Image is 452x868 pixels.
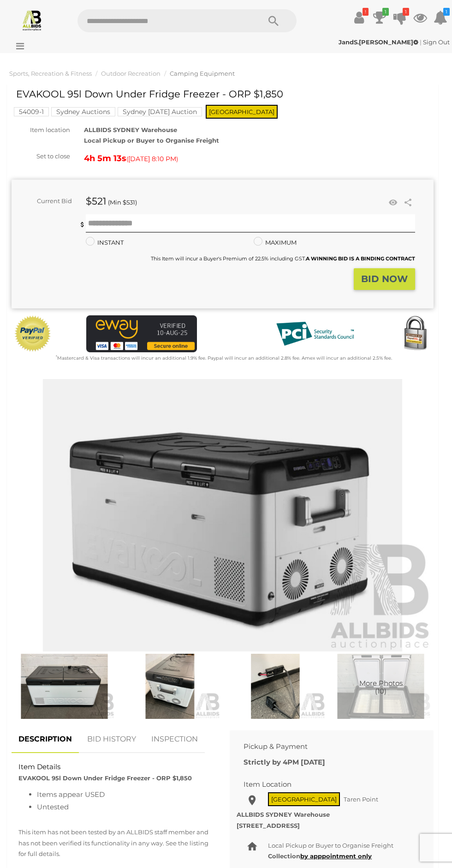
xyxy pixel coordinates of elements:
[250,9,297,32] button: Search
[56,355,392,361] small: Mastercard & Visa transactions will incur an additional 1.9% fee. Paypal will incur an additional...
[341,793,381,805] span: Taren Point
[225,654,326,719] img: EVAKOOL 95l Down Under Fridge Freezer - ORP $1,850
[118,108,202,115] a: Sydney [DATE] Auction
[12,379,434,651] img: EVAKOOL 95l Down Under Fridge Freezer - ORP $1,850
[420,38,422,46] span: |
[170,70,235,77] a: Camping Equipment
[244,781,420,789] h2: Item Location
[244,758,325,766] b: Strictly by 4PM [DATE]
[21,9,43,31] img: Allbids.com.au
[16,89,327,99] h1: EVAKOOL 95l Down Under Fridge Freezer - ORP $1,850
[237,811,330,818] strong: ALLBIDS SYDNEY Warehouse
[354,268,415,290] button: BID NOW
[361,273,408,284] strong: BID NOW
[352,9,366,26] a: !
[339,38,418,46] strong: JandS.[PERSON_NAME]
[393,9,407,26] a: 1
[18,774,192,782] strong: EVAKOOL 95l Down Under Fridge Freezer - ORP $1,850
[330,654,431,719] img: EVAKOOL 95l Down Under Fridge Freezer - ORP $1,850
[9,70,92,77] a: Sports, Recreation & Fitness
[126,155,178,163] span: ( )
[443,8,450,16] i: 1
[18,827,209,859] p: This item has not been tested by an ALLBIDS staff member and has not been verified its functional...
[14,107,49,116] mark: 54009-1
[14,315,52,352] img: Official PayPal Seal
[18,763,209,771] h2: Item Details
[37,801,209,813] li: Untested
[339,38,420,46] a: JandS.[PERSON_NAME]
[5,151,77,162] div: Set to close
[306,255,415,262] b: A WINNING BID IS A BINDING CONTRACT
[434,9,447,26] a: 1
[373,9,387,26] a: 1
[37,788,209,801] li: Items appear USED
[86,237,124,248] label: INSTANT
[244,743,420,751] h2: Pickup & Payment
[108,199,137,206] span: (Min $531)
[151,255,415,262] small: This Item will incur a Buyer's Premium of 22.5% including GST.
[101,70,161,77] a: Outdoor Recreation
[144,726,205,753] a: INSPECTION
[382,8,389,16] i: 1
[84,126,177,133] strong: ALLBIDS SYDNEY Warehouse
[119,654,220,719] img: EVAKOOL 95l Down Under Fridge Freezer - ORP $1,850
[80,726,143,753] a: BID HISTORY
[254,237,297,248] label: MAXIMUM
[84,153,126,163] strong: 4h 5m 13s
[423,38,450,46] a: Sign Out
[86,315,197,352] img: eWAY Payment Gateway
[86,195,107,207] strong: $521
[51,107,115,116] mark: Sydney Auctions
[118,107,202,116] mark: Sydney [DATE] Auction
[386,196,400,210] li: Watch this item
[206,105,278,119] span: [GEOGRAPHIC_DATA]
[359,680,403,695] span: More Photos (10)
[237,822,300,829] strong: [STREET_ADDRESS]
[268,852,372,860] b: Collection
[363,8,369,16] i: !
[300,852,372,860] a: by apppointment only
[12,726,79,753] a: DESCRIPTION
[268,842,393,849] span: Local Pickup or Buyer to Organise Freight
[84,137,219,144] strong: Local Pickup or Buyer to Organise Freight
[128,155,176,163] span: [DATE] 8:10 PM
[268,792,340,806] span: [GEOGRAPHIC_DATA]
[51,108,115,115] a: Sydney Auctions
[269,315,361,352] img: PCI DSS compliant
[403,8,409,16] i: 1
[12,196,79,206] div: Current Bid
[5,125,77,135] div: Item location
[14,654,115,719] img: EVAKOOL 95l Down Under Fridge Freezer - ORP $1,850
[330,654,431,719] a: More Photos(10)
[14,108,49,115] a: 54009-1
[397,315,434,352] img: Secured by Rapid SSL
